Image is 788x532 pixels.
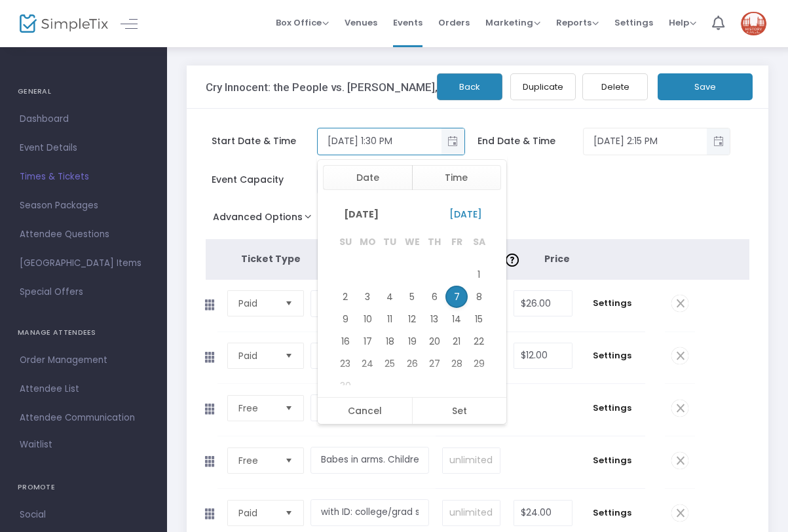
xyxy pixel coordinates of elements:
span: Dashboard [20,111,147,128]
span: Reports [556,16,599,29]
span: Box Office [276,16,329,29]
h4: MANAGE ATTENDEES [18,320,149,346]
button: Save [658,73,753,100]
input: Enter a ticket type name. e.g. General Admission [310,499,429,526]
span: [GEOGRAPHIC_DATA] Items [20,255,147,272]
input: Price [514,501,572,525]
img: question-mark [506,254,519,267]
input: Select date & time [584,130,707,152]
input: Select date & time [318,130,441,152]
span: Paid [238,349,274,362]
button: Select [280,343,298,368]
h4: GENERAL [18,79,149,105]
span: Event Capacity [212,173,317,187]
input: unlimited [443,448,500,473]
span: Price [544,252,570,265]
span: Paid [238,297,274,310]
button: Select [280,291,298,316]
button: Select [280,501,298,525]
input: Enter a ticket type name. e.g. General Admission [310,394,429,421]
span: Settings [586,506,639,520]
button: Delete [582,73,648,100]
button: Back [437,73,502,100]
span: Settings [586,454,639,467]
span: Attendee List [20,381,147,398]
input: Price [514,343,572,368]
span: Event Details [20,140,147,157]
button: Advanced Options [206,208,324,231]
span: Settings [614,6,653,39]
input: Price [514,291,572,316]
span: Help [669,16,696,29]
span: Events [393,6,422,39]
span: Times & Tickets [20,168,147,185]
button: Duplicate [510,73,576,100]
span: Order Management [20,352,147,369]
span: Start Date & Time [212,134,317,148]
span: Paid [238,506,274,520]
span: Settings [586,297,639,310]
input: Enter a ticket type name. e.g. General Admission [310,447,429,474]
span: Venues [345,6,377,39]
span: Waitlist [20,438,52,451]
h3: Cry Innocent: the People vs. [PERSON_NAME], 2025 [206,81,466,94]
input: Enter a ticket type name. e.g. General Admission [310,343,429,370]
input: unlimited [443,501,500,525]
span: Marketing [485,16,540,29]
span: Free [238,454,274,467]
button: Select [280,448,298,473]
span: Free [238,402,274,415]
span: Settings [586,349,639,362]
span: Season Packages [20,197,147,214]
span: Social [20,506,147,523]
span: Attendee Communication [20,409,147,427]
span: Special Offers [20,284,147,301]
span: Orders [438,6,470,39]
button: Select [280,396,298,421]
button: Toggle popup [707,128,730,155]
h4: PROMOTE [18,474,149,501]
span: Ticket Type [241,252,301,265]
input: Enter a ticket type name. e.g. General Admission [310,290,429,317]
button: Toggle popup [441,128,464,155]
span: Attendee Questions [20,226,147,243]
span: End Date & Time [478,134,583,148]
span: Settings [586,402,639,415]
